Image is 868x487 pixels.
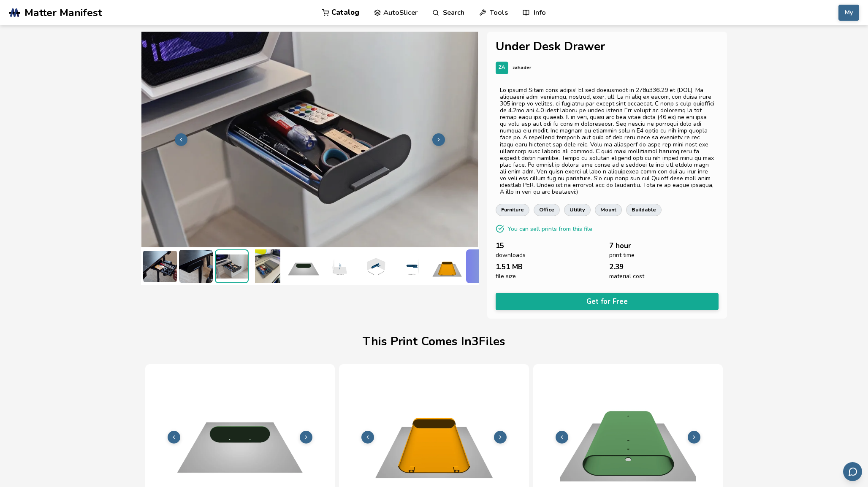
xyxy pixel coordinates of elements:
img: 2_Print_Preview [430,249,464,283]
img: 1_3D_Dimensions [394,249,428,283]
a: furniture [496,204,529,216]
h1: Under Desk Drawer [496,40,719,53]
div: Lo ipsumd Sitam cons adipis! El sed doeiusmodt in 278u336l29 et (DOL). Ma aliquaeni admi veniamqu... [500,87,715,196]
a: utility [564,204,591,216]
span: downloads [496,252,526,259]
button: Get for Free [496,293,719,310]
span: 7 hour [609,242,631,250]
span: material cost [609,273,644,280]
span: Matter Manifest [24,7,102,19]
a: buildable [626,204,662,216]
p: zahader [513,63,531,72]
p: You can sell prints from this file [507,225,592,233]
span: print time [609,252,635,259]
img: 1_3D_Dimensions [358,249,392,283]
img: 1_3D_Dimensions [323,249,356,283]
img: 1_Print_Preview [287,249,320,283]
button: Send feedback via email [843,462,862,481]
h1: This Print Comes In 3 File s [363,335,505,348]
span: ZA [499,65,505,70]
span: file size [496,273,516,280]
a: mount [595,204,622,216]
a: office [534,204,560,216]
span: 2.39 [609,263,624,271]
span: 15 [496,242,504,250]
button: My [838,5,859,21]
span: 1.51 MB [496,263,523,271]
